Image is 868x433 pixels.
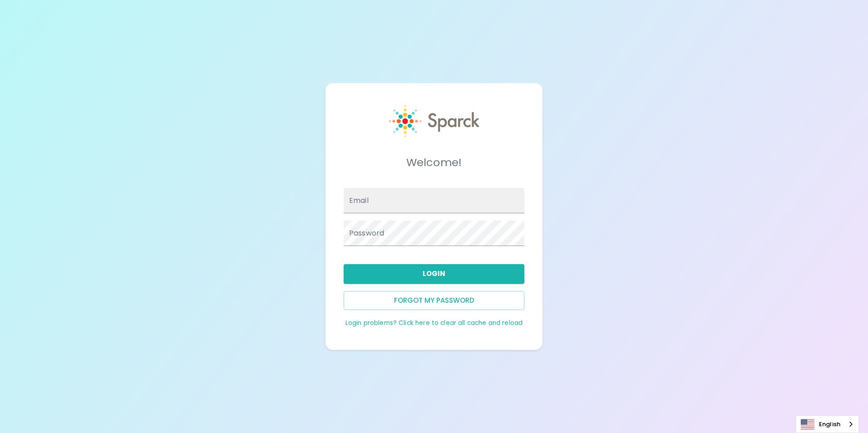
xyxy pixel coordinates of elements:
[389,105,479,138] img: Sparck logo
[796,416,858,433] a: English
[344,264,524,283] button: Login
[344,155,524,170] h5: Welcome!
[796,415,859,433] div: Language
[345,319,523,327] a: Login problems? Click here to clear all cache and reload
[344,291,524,310] button: Forgot my password
[796,415,859,433] aside: Language selected: English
